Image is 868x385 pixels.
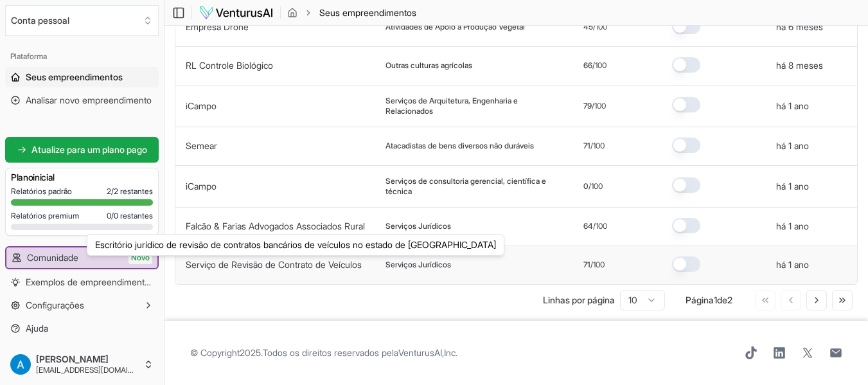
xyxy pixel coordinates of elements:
a: iCampo [186,100,217,111]
font: Serviços de Arquitetura, Engenharia e Relacionados [385,96,518,116]
font: Serviços Jurídicos [385,260,451,269]
img: logotipo [199,5,274,21]
font: 0 [114,211,118,220]
font: de [717,294,727,305]
nav: migalhas de pão [287,6,416,19]
font: Serviços de consultoria gerencial, científica e técnica [385,176,546,196]
font: [PERSON_NAME] [36,354,109,364]
font: Atacadistas de bens diversos não duráveis [385,141,534,150]
font: Analisar novo empreendimento [26,94,152,105]
font: Comunidade [27,252,78,263]
button: Falcão & Farias Advogados Associados Rural [186,220,365,233]
font: há 1 ano [776,259,809,270]
button: Serviço de Revisão de Contrato de Veículos [186,258,362,271]
font: /100 [590,141,605,150]
font: /100 [593,22,607,31]
font: /100 [592,101,606,111]
button: há 6 meses [776,21,823,33]
span: Seus empreendimentos [319,6,416,19]
font: Todos os direitos reservados pela [263,347,398,358]
a: Semear [186,140,217,151]
a: Seus empreendimentos [5,67,159,87]
a: Ajuda [5,318,159,339]
font: Página [686,294,714,305]
font: 2025. [240,347,263,358]
font: há 8 meses [776,60,823,71]
font: há 1 ano [776,181,809,192]
a: Exemplos de empreendimentos [5,272,159,292]
font: Novo [131,253,150,262]
a: Atualize para um plano pago [5,137,159,163]
button: Configurações [5,295,159,316]
font: Inc. [444,347,457,358]
font: Serviços Jurídicos [385,221,451,231]
button: há 1 ano [776,258,809,271]
font: Atualize para um plano pago [31,144,147,155]
font: /100 [590,260,605,269]
font: 2 [114,186,118,196]
font: Exemplos de empreendimentos [26,276,154,287]
button: RL Controle Biológico [186,59,273,72]
font: restantes [120,186,153,196]
font: Seus empreendimentos [26,71,123,82]
a: Serviço de Revisão de Contrato de Veículos [186,259,362,270]
a: VenturusAI, [398,347,444,358]
font: /100 [592,60,607,70]
font: Relatórios padrão [11,186,72,196]
button: há 8 meses [776,59,823,72]
font: 71 [583,141,590,150]
font: Atividades de Apoio à Produção Vegetal [385,22,525,31]
button: iCampo [186,180,217,193]
font: © Copyright [190,347,240,358]
font: /100 [593,221,607,231]
font: 2 [727,294,732,305]
font: [EMAIL_ADDRESS][DOMAIN_NAME] [36,365,161,375]
font: Seus empreendimentos [319,7,416,18]
font: há 6 meses [776,21,823,32]
font: / [111,186,114,196]
font: Relatórios premium [11,211,79,220]
font: há 1 ano [776,220,809,231]
font: 1 [714,294,717,305]
button: há 1 ano [776,139,809,152]
button: [PERSON_NAME][EMAIL_ADDRESS][DOMAIN_NAME] [5,349,159,380]
font: Linhas por página [543,294,615,305]
button: há 1 ano [776,100,809,112]
font: 45 [583,22,593,31]
button: Empresa Drone [186,21,249,33]
a: Analisar novo empreendimento [5,90,159,111]
font: há 1 ano [776,100,809,111]
font: Outras culturas agrícolas [385,60,472,70]
font: Plataforma [10,51,47,61]
font: Ajuda [26,323,48,334]
font: 79 [583,101,592,111]
font: Conta pessoal [11,15,69,26]
font: 2 [107,186,111,196]
font: Empresa Drone [186,21,249,32]
a: RL Controle Biológico [186,60,273,71]
font: inicial [33,172,55,183]
font: restantes [120,211,153,220]
a: Falcão & Farias Advogados Associados Rural [186,220,365,231]
button: Semear [186,139,217,152]
img: ACg8ocKODvUDUHoPLmNiUZNGacIMcjUWUglJ2rwUnIiyd0HOYIhOKQ=s96-c [10,354,31,375]
font: há 1 ano [776,140,809,151]
a: ComunidadeNovo [6,247,157,268]
a: iCampo [186,181,217,192]
font: 0 [107,211,111,220]
font: /100 [589,181,603,191]
font: Configurações [26,300,84,310]
font: 64 [583,221,593,231]
font: 0 [583,181,589,191]
button: há 1 ano [776,180,809,193]
font: Escritório jurídico de revisão de contratos bancários de veículos no estado de [GEOGRAPHIC_DATA] [95,239,496,250]
button: Selecione uma organização [5,5,159,36]
button: há 1 ano [776,220,809,233]
font: 71 [583,260,590,269]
